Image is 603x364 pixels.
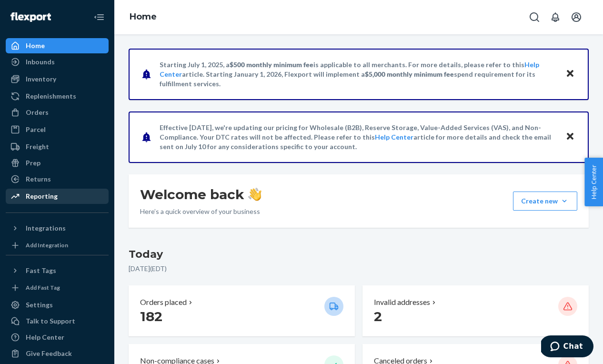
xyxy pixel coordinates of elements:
[525,8,544,27] button: Open Search Box
[26,158,40,168] div: Prep
[26,41,45,51] div: Home
[362,285,589,336] button: Invalid addresses 2
[26,57,55,67] div: Inbounds
[6,263,109,278] button: Fast Tags
[6,71,109,87] a: Inventory
[365,70,454,78] span: $5,000 monthly minimum fee
[26,174,51,184] div: Returns
[26,74,56,84] div: Inventory
[140,297,187,308] p: Orders placed
[6,105,109,120] a: Orders
[6,297,109,313] a: Settings
[26,192,58,201] div: Reporting
[541,335,593,359] iframe: Opens a widget where you can chat to one of our agents
[374,297,430,308] p: Invalid addresses
[160,123,556,152] p: Effective [DATE], we're updating our pricing for Wholesale (B2B), Reserve Storage, Value-Added Se...
[6,172,109,187] a: Returns
[230,61,313,69] span: $500 monthly minimum fee
[122,3,164,31] ol: breadcrumbs
[26,349,72,358] div: Give Feedback
[564,67,576,81] button: Close
[90,8,109,27] button: Close Navigation
[129,247,589,262] h3: Today
[26,241,68,249] div: Add Integration
[6,155,109,171] a: Prep
[140,186,261,203] h1: Welcome back
[6,122,109,137] a: Parcel
[129,285,355,336] button: Orders placed 182
[375,133,413,141] a: Help Center
[160,60,556,89] p: Starting July 1, 2025, a is applicable to all merchants. For more details, please refer to this a...
[10,12,51,22] img: Flexport logo
[6,346,109,361] button: Give Feedback
[584,158,603,206] button: Help Center
[140,207,261,216] p: Here’s a quick overview of your business
[26,142,49,152] div: Freight
[26,283,60,292] div: Add Fast Tag
[546,8,565,27] button: Open notifications
[26,266,56,275] div: Fast Tags
[129,264,589,273] p: [DATE] ( EDT )
[6,89,109,104] a: Replenishments
[567,8,586,27] button: Open account menu
[6,54,109,70] a: Inbounds
[26,316,75,326] div: Talk to Support
[374,308,382,324] span: 2
[26,223,66,233] div: Integrations
[140,308,162,324] span: 182
[130,11,157,22] a: Home
[6,139,109,154] a: Freight
[564,130,576,144] button: Close
[26,333,64,342] div: Help Center
[6,240,109,251] a: Add Integration
[6,189,109,204] a: Reporting
[26,125,46,134] div: Parcel
[6,330,109,345] a: Help Center
[248,188,261,201] img: hand-wave emoji
[6,38,109,53] a: Home
[513,192,577,211] button: Create new
[6,313,109,329] button: Talk to Support
[26,108,49,117] div: Orders
[6,221,109,236] button: Integrations
[26,91,76,101] div: Replenishments
[6,282,109,293] a: Add Fast Tag
[26,300,53,310] div: Settings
